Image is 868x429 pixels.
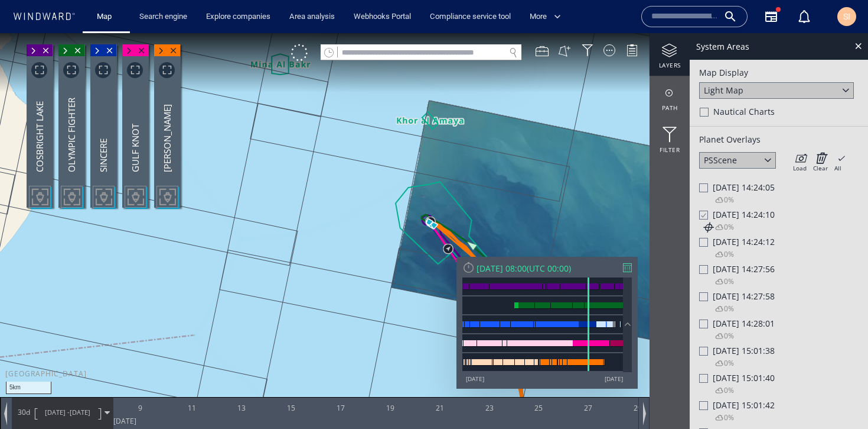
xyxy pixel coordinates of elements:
div: 9 [138,364,142,383]
div: All [834,131,846,139]
div: SINCERE [90,11,117,175]
div: All [834,119,846,139]
span: 0% [724,216,734,226]
i: Cloud coverage [714,380,723,389]
div: Filter [650,85,690,128]
div: [DATE] 08:00(UTC 00:00) [462,230,632,241]
span: 0% [724,379,734,389]
span: Fri 06/01/2023 15:03:00 [713,393,775,405]
button: Area analysis [285,7,340,27]
a: Map [92,7,120,27]
span: Fri 06/01/2023 14:27:56 [713,230,775,241]
div: COSBRIGHT LAKE [28,22,53,169]
span: More [530,10,561,24]
div: PSScene [699,119,776,136]
i: Cloud coverage [714,353,723,362]
div: [DATE] [113,383,136,396]
span: 0% [724,298,734,308]
div: [DATE] 15:01:42 [699,366,859,378]
div: 30d[DATE] -[DATE] [12,365,113,394]
div: 25 [534,364,543,383]
div: Notification center [797,9,811,24]
div: Click to show unselected vessels [291,11,308,28]
div: Clear [813,131,828,139]
div: GULF KNOT [123,22,148,169]
div: Load [793,119,807,137]
div: 15 [287,364,295,383]
i: Cloud coverage [714,163,723,171]
span: 0% [724,162,734,172]
span: Path Length [15,374,32,384]
div: 23 [485,364,494,383]
div: 19 [386,364,394,383]
div: [PERSON_NAME] [162,48,172,139]
div: OLYMPIC FIGHTER [60,22,84,169]
a: Webhooks Portal [349,7,416,27]
div: Legend [626,11,638,23]
div: GULF KNOT [130,48,141,139]
span: 0% [724,352,734,362]
div: [DATE] 14:24:12 [699,203,859,214]
div: 21 [436,364,444,383]
div: 5km [6,349,51,361]
div: [PERSON_NAME] [155,22,180,169]
div: Map DisplayLight MapNautical ChartsPlanet OverlaysPSSceneLoadClearAll[DATE] 14:24:050%[DATE] 14:2... [690,27,868,396]
i: Cloud coverage [714,326,723,334]
div: PSScene [704,121,737,133]
div: [DATE] 14:27:58 [699,257,859,269]
button: SI [835,5,859,28]
div: path [650,43,690,85]
div: COSBRIGHT LAKE [27,11,53,175]
div: [DATE] 14:27:56 [699,230,859,241]
div: [DATE] [605,341,623,350]
span: Fri 06/01/2023 14:24:10 [713,176,775,187]
i: Cloud coverage [714,244,723,253]
span: UTC 00:00 [529,230,569,241]
div: Map Display [603,11,615,23]
div: [DATE] [466,341,484,350]
span: Fri 06/01/2023 15:01:38 [713,312,775,323]
div: OLYMPIC FIGHTER [67,48,77,139]
span: Nautical Charts [713,73,775,85]
div: [PERSON_NAME] [154,11,181,175]
span: Fri 06/01/2023 15:01:42 [713,366,775,378]
span: Fri 06/01/2023 14:24:05 [713,149,775,160]
i: Clear overlay [813,119,828,131]
button: Create an AOI. [558,11,571,24]
div: [DATE] 14:28:01 [699,285,859,296]
span: Fri 06/01/2023 15:01:40 [713,339,775,350]
div: SINCERE [99,48,109,139]
div: [GEOGRAPHIC_DATA] [5,336,87,346]
div: [DATE] 15:01:38 [699,312,859,323]
span: ) [569,230,571,241]
div: [DATE] 15:03:00 [699,393,859,405]
div: [DATE] 08:00 [477,230,527,241]
span: Fri 06/01/2023 14:28:01 [713,285,775,296]
span: SI [843,12,850,21]
div: Filter [582,11,593,23]
div: 27 [584,364,592,383]
div: Reset Time [462,228,475,240]
i: Load overlay [793,119,807,131]
button: Explore companies [201,7,275,27]
a: Compliance service tool [425,7,515,27]
span: 0% [724,243,734,253]
div: OLYMPIC FIGHTER [58,11,85,175]
span: 0% [724,270,734,280]
div: Map Tools [536,11,549,24]
div: [DATE] 14:24:10 [699,176,859,187]
iframe: Chat [818,376,859,420]
div: 17 [337,364,345,383]
div: Clear [813,119,828,137]
div: 29 [634,364,642,383]
div: 13 [237,364,246,383]
div: [DATE] 15:01:40 [699,339,859,350]
a: Search engine [135,7,192,27]
div: Nautical Charts [700,73,859,87]
i: Cloud coverage [714,299,723,307]
div: 11 [188,364,196,383]
span: ( [527,230,529,241]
